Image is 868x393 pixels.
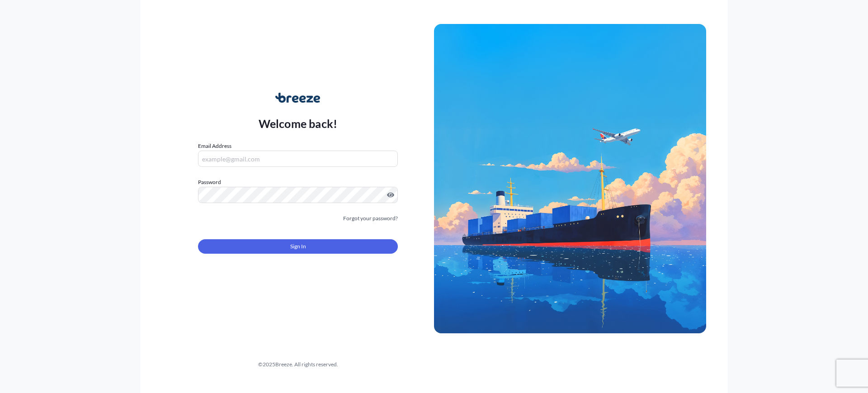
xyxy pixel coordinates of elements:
a: Forgot your password? [343,214,398,223]
label: Email Address [198,142,231,151]
div: © 2025 Breeze. All rights reserved. [162,360,434,369]
span: Sign In [290,242,306,251]
button: Sign In [198,239,398,254]
input: example@gmail.com [198,151,398,167]
label: Password [198,178,398,187]
p: Welcome back! [259,116,338,131]
img: Ship illustration [434,24,706,333]
button: Show password [387,191,394,199]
